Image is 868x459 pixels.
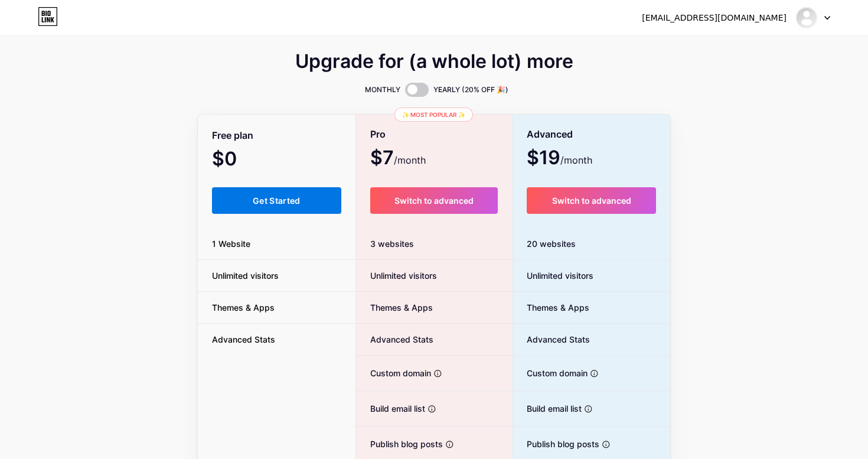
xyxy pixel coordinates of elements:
[394,196,474,206] span: Switch to advanced
[198,301,289,314] span: Themes & Apps
[212,187,341,214] button: Get Started
[394,108,473,122] div: ✨ Most popular ✨
[513,438,599,450] span: Publish blog posts
[295,54,573,69] span: Upgrade for (a whole lot) more
[527,187,656,214] button: Switch to advanced
[365,84,400,96] span: MONTHLY
[356,301,433,314] span: Themes & Apps
[370,124,386,145] span: Pro
[513,301,589,314] span: Themes & Apps
[370,187,498,214] button: Switch to advanced
[552,196,631,206] span: Switch to advanced
[795,6,818,29] img: mentakademi
[560,153,592,167] span: /month
[642,12,787,24] div: [EMAIL_ADDRESS][DOMAIN_NAME]
[356,228,513,260] div: 3 websites
[513,402,582,415] span: Build email list
[356,402,425,415] span: Build email list
[394,153,426,167] span: /month
[527,151,592,167] span: $19
[513,228,670,260] div: 20 websites
[370,151,426,167] span: $7
[212,152,269,168] span: $0
[198,269,293,282] span: Unlimited visitors
[253,196,301,206] span: Get Started
[356,438,443,450] span: Publish blog posts
[198,237,265,250] span: 1 Website
[356,269,437,282] span: Unlimited visitors
[356,333,433,346] span: Advanced Stats
[356,367,431,379] span: Custom domain
[527,124,573,145] span: Advanced
[198,333,289,346] span: Advanced Stats
[513,333,590,346] span: Advanced Stats
[513,269,593,282] span: Unlimited visitors
[212,125,253,146] span: Free plan
[513,367,588,379] span: Custom domain
[433,84,508,96] span: YEARLY (20% OFF 🎉)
